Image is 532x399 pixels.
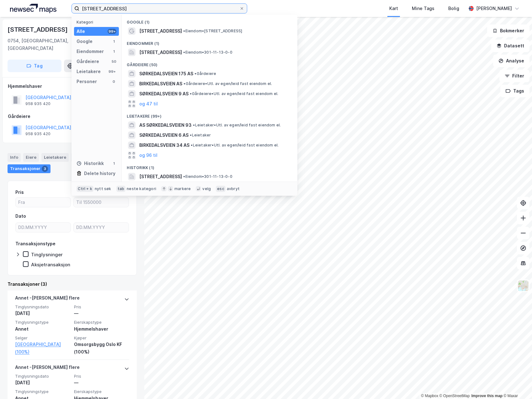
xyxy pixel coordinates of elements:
[74,379,129,386] div: —
[183,50,232,55] span: Eiendom • 301-11-13-0-0
[389,5,398,12] div: Kart
[139,100,158,108] button: og 47 til
[190,91,278,96] span: Gårdeiere • Utl. av egen/leid fast eiendom el.
[183,174,185,179] span: •
[79,4,239,13] input: Søk på adresse, matrikkel, gårdeiere, leietakere eller personer
[139,152,157,159] button: og 96 til
[15,189,24,196] div: Pris
[501,369,532,399] iframe: Chat Widget
[139,70,193,77] span: SØRKEDALSVEIEN 175 AS
[74,310,129,317] div: —
[491,40,529,52] button: Datasett
[412,5,434,12] div: Mine Tags
[23,153,39,162] div: Eiere
[10,4,56,13] img: logo.a4113a55bc3d86da70a041830d287a7e.svg
[139,27,182,35] span: [STREET_ADDRESS]
[77,38,93,45] div: Google
[74,198,129,207] input: Til 1550000
[493,55,529,67] button: Analyse
[74,341,129,356] div: Omsorgsbygg Oslo KF (100%)
[116,186,126,192] div: tab
[183,29,185,33] span: •
[74,320,129,325] span: Eierskapstype
[122,15,297,26] div: Google (1)
[15,389,70,394] span: Tinglysningstype
[74,335,129,341] span: Kjøper
[190,91,192,96] span: •
[127,186,156,191] div: neste kategori
[190,133,211,138] span: Leietaker
[108,69,116,74] div: 99+
[71,153,95,162] div: Datasett
[41,153,69,162] div: Leietakere
[139,141,189,149] span: BIRKEDALSVEIEN 34 AS
[448,5,459,12] div: Bolig
[42,166,48,172] div: 3
[74,304,129,310] span: Pris
[15,294,80,304] div: Annet - [PERSON_NAME] flere
[16,223,71,232] input: DD.MM.YYYY
[476,5,512,12] div: [PERSON_NAME]
[139,80,182,88] span: BIRKEDALSVEIEN AS
[15,341,70,356] a: [GEOGRAPHIC_DATA] (100%)
[122,160,297,172] div: Historikk (1)
[25,131,51,136] div: 958 935 420
[111,39,116,44] div: 1
[111,161,116,166] div: 1
[174,186,191,191] div: markere
[15,212,26,220] div: Dato
[421,394,438,398] a: Mapbox
[16,198,71,207] input: Fra
[122,57,297,69] div: Gårdeiere (50)
[77,160,104,167] div: Historikk
[499,70,529,82] button: Filter
[8,37,89,52] div: 0754, [GEOGRAPHIC_DATA], [GEOGRAPHIC_DATA]
[122,109,297,120] div: Leietakere (99+)
[183,29,242,34] span: Eiendom • [STREET_ADDRESS]
[122,36,297,47] div: Eiendommer (1)
[139,131,189,139] span: SØRKEDALSVEIEN 6 AS
[216,186,226,192] div: esc
[8,60,61,72] button: Tag
[77,68,101,75] div: Leietakere
[194,71,216,76] span: Gårdeiere
[31,262,70,268] div: Aksjetransaksjon
[108,29,116,34] div: 99+
[8,280,137,288] div: Transaksjoner (3)
[8,153,21,162] div: Info
[8,24,69,35] div: [STREET_ADDRESS]
[15,374,70,379] span: Tinglysningsdato
[15,364,80,374] div: Annet - [PERSON_NAME] flere
[202,186,211,191] div: velg
[77,48,104,55] div: Eiendommer
[471,394,503,398] a: Improve this map
[15,379,70,386] div: [DATE]
[77,28,85,35] div: Alle
[191,143,279,148] span: Leietaker • Utl. av egen/leid fast eiendom el.
[139,121,192,129] span: AS SØRKEDALSVEIEN 93
[74,223,129,232] input: DD.MM.YYYY
[15,310,70,317] div: [DATE]
[15,335,70,341] span: Selger
[74,374,129,379] span: Pris
[139,49,182,56] span: [STREET_ADDRESS]
[8,82,136,90] div: Hjemmelshaver
[77,186,93,192] div: Ctrl + k
[501,369,532,399] div: Kontrollprogram for chat
[111,59,116,64] div: 50
[139,173,182,180] span: [STREET_ADDRESS]
[111,79,116,84] div: 0
[191,143,193,147] span: •
[111,49,116,54] div: 1
[184,81,272,86] span: Gårdeiere • Utl. av egen/leid fast eiendom el.
[31,252,63,258] div: Tinglysninger
[74,389,129,394] span: Eierskapstype
[183,174,232,179] span: Eiendom • 301-11-13-0-0
[25,101,51,106] div: 958 935 420
[439,394,470,398] a: OpenStreetMap
[77,78,97,85] div: Personer
[95,186,111,191] div: nytt søk
[74,325,129,333] div: Hjemmelshaver
[15,304,70,310] span: Tinglysningsdato
[77,20,119,24] div: Kategori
